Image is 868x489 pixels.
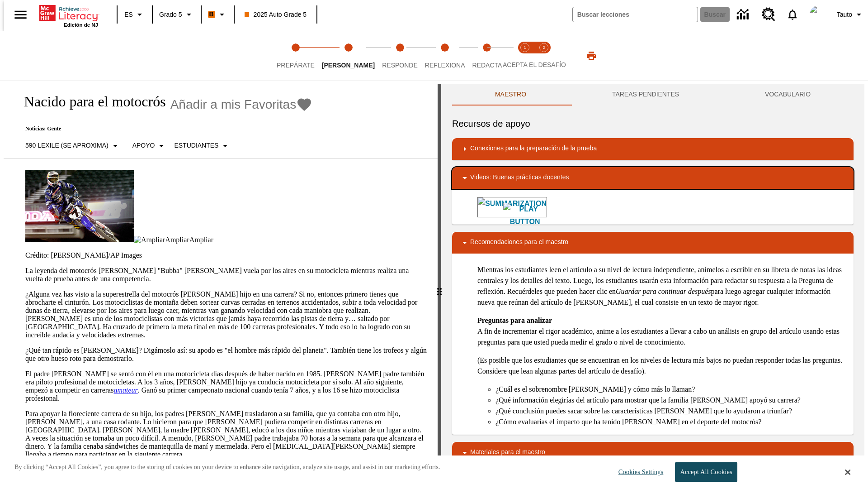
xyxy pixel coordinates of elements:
p: Materiales para el maestro [470,447,545,458]
button: Escoja un nuevo avatar [804,3,833,26]
p: Noticias: Gente [14,125,312,132]
button: Abrir el menú lateral [7,1,34,28]
div: Pulsa la tecla de intro o la barra espaciadora y luego presiona las flechas de derecha e izquierd... [438,84,441,489]
div: Portada [39,3,98,28]
strong: Preguntas para analizar [477,316,552,324]
span: ACEPTA EL DESAFÍO [503,61,566,68]
p: Recomendaciones para el maestro [470,237,568,248]
div: Recomendaciones para el maestro [452,232,854,254]
p: El padre [PERSON_NAME] se sentó con él en una motocicleta días después de haber nacido en 1985. [... [25,370,427,403]
span: Edición de NJ [64,22,98,28]
button: Accept All Cookies [675,462,737,482]
p: Crédito: [PERSON_NAME]/AP Images [25,251,427,259]
p: Apoyo [132,141,155,150]
span: [PERSON_NAME] [322,62,375,69]
span: 2025 Auto Grade 5 [245,10,307,19]
span: ES [124,10,133,19]
button: Reflexiona step 4 of 5 [418,31,472,81]
span: Reflexiona [425,62,465,69]
p: 590 Lexile (Se aproxima) [25,141,108,150]
span: Ampliar [189,236,213,244]
input: Buscar campo [573,7,698,22]
p: (Es posible que los estudiantes que se encuentran en los niveles de lectura más bajos no puedan r... [477,355,846,377]
img: avatar image [810,5,828,24]
div: Summarization [478,197,547,217]
img: Ampliar [134,236,165,244]
em: Guardar para continuar después [616,288,711,295]
div: Conexiones para la preparación de la prueba [452,138,854,160]
li: ¿Cuál es el sobrenombre [PERSON_NAME] y cómo más lo llaman? [495,384,846,395]
div: reading [4,84,438,484]
button: TAREAS PENDIENTES [569,84,722,105]
div: Materiales para el maestro [452,442,854,464]
span: Añadir a mis Favoritas [170,97,297,112]
div: activity [441,84,864,489]
p: Estudiantes [174,141,218,150]
button: Perfil/Configuración [833,6,868,23]
button: Redacta step 5 of 5 [465,31,509,81]
button: Acepta el desafío lee step 1 of 2 [512,31,538,81]
img: Summarization [478,197,547,210]
p: Conexiones para la preparación de la prueba [470,144,597,154]
button: Lenguaje: ES, Selecciona un idioma [120,6,149,23]
p: By clicking “Accept All Cookies”, you agree to the storing of cookies on your device to enhance s... [14,463,440,472]
button: Imprimir [577,48,606,64]
a: amateur [113,386,137,394]
button: Lee step 2 of 5 [315,31,382,81]
p: Mientras los estudiantes leen el artículo a su nivel de lectura independiente, anímelos a escribi... [477,264,846,308]
button: Prepárate step 1 of 5 [269,31,322,81]
img: Play Button [503,203,547,228]
h6: Recursos de apoyo [452,116,854,131]
button: Cookies Settings [610,463,667,481]
a: Centro de recursos, Se abrirá en una pestaña nueva. [756,2,781,27]
button: Summarization [477,197,547,217]
button: Tipo de apoyo, Apoyo [129,138,171,154]
span: Responde [382,62,418,69]
a: Centro de información [731,2,756,27]
button: Añadir a mis Favoritas - Nacido para el motocrós [170,96,313,112]
li: ¿Cómo evaluarías el impacto que ha tenido [PERSON_NAME] en el deporte del motocrós? [495,417,846,427]
button: Grado: Grado 5, Elige un grado [156,6,198,23]
img: El corredor de motocrós James Stewart vuela por los aires en su motocicleta de montaña. [25,170,134,242]
button: Seleccione Lexile, 590 Lexile (Se aproxima) [22,138,124,154]
button: Responde step 3 of 5 [375,31,425,81]
button: Close [845,468,850,476]
span: Prepárate [277,62,315,69]
a: Notificaciones [781,3,804,26]
text: 1 [524,45,526,50]
p: A fin de incrementar el rigor académico, anime a los estudiantes a llevar a cabo un análisis en g... [477,315,846,348]
span: Tauto [837,10,852,19]
button: Boost El color de la clase es anaranjado. Cambiar el color de la clase. [204,6,231,23]
span: Grado 5 [159,10,182,19]
span: Redacta [472,62,502,69]
li: ¿Qué conclusión puedes sacar sobre las características [PERSON_NAME] que lo ayudaron a triunfar? [495,406,846,417]
li: ¿Qué información elegirías del artículo para mostrar que la familia [PERSON_NAME] apoyó su carrera? [495,395,846,406]
span: B [209,9,214,20]
p: Para apoyar la floreciente carrera de su hijo, los padres [PERSON_NAME] trasladaron a su familia,... [25,410,427,459]
div: Instructional Panel Tabs [452,84,854,105]
button: VOCABULARIO [722,84,854,105]
p: La leyenda del motocrós [PERSON_NAME] "Bubba" [PERSON_NAME] vuela por los aires en su motocicleta... [25,267,427,283]
button: Acepta el desafío contesta step 2 of 2 [531,31,557,81]
button: Seleccionar estudiante [170,138,234,154]
button: Maestro [452,84,569,105]
p: ¿Qué tan rápido es [PERSON_NAME]? Digámoslo así: su apodo es "el hombre más rápido del planeta". ... [25,346,427,363]
span: Ampliar [165,236,189,244]
div: Videos: Buenas prácticas docentes [452,167,854,189]
h1: Nacido para el motocrós [14,93,166,110]
text: 2 [542,45,545,50]
p: Videos: Buenas prácticas docentes [470,173,569,183]
p: ¿Alguna vez has visto a la superestrella del motocrós [PERSON_NAME] hijo en una carrera? Si no, e... [25,290,427,339]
